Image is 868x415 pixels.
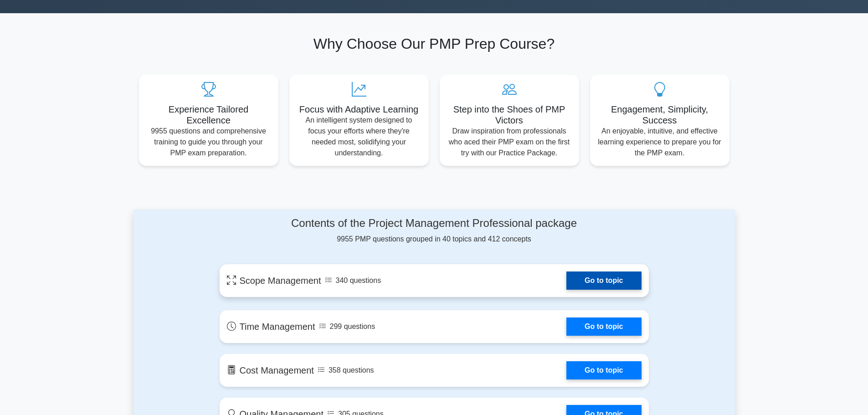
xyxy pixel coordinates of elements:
h5: Focus with Adaptive Learning [297,104,421,115]
h5: Engagement, Simplicity, Success [597,104,722,126]
h5: Step into the Shoes of PMP Victors [447,104,572,126]
h5: Experience Tailored Excellence [146,104,271,126]
p: Draw inspiration from professionals who aced their PMP exam on the first try with our Practice Pa... [447,126,572,159]
a: Go to topic [566,361,641,379]
a: Go to topic [566,318,641,336]
p: 9955 questions and comprehensive training to guide you through your PMP exam preparation. [146,126,271,159]
p: An intelligent system designed to focus your efforts where they're needed most, solidifying your ... [297,115,421,159]
a: Go to topic [566,272,641,290]
p: An enjoyable, intuitive, and effective learning experience to prepare you for the PMP exam. [597,126,722,159]
h4: Contents of the Project Management Professional package [220,217,649,230]
div: 9955 PMP questions grouped in 40 topics and 412 concepts [220,217,649,245]
h2: Why Choose Our PMP Prep Course? [139,35,729,52]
